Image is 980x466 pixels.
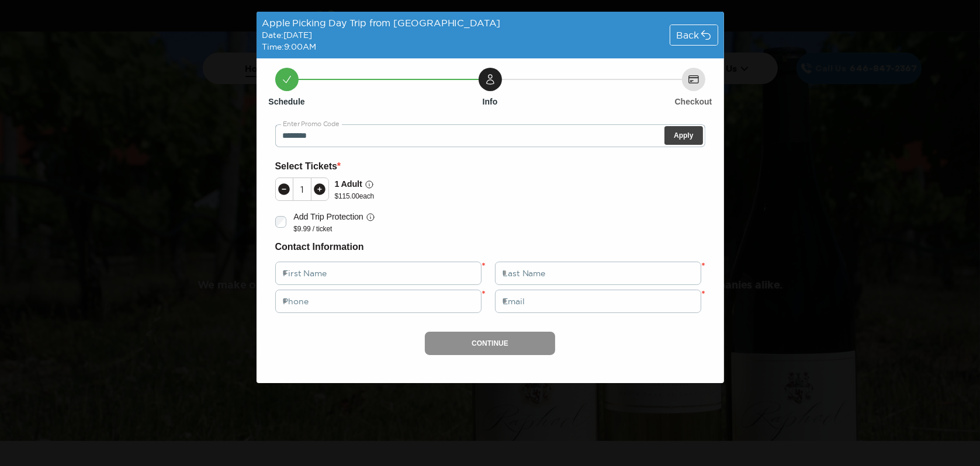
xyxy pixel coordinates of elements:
h6: Checkout [675,96,712,107]
span: Back [676,30,698,40]
h6: Info [483,96,498,107]
span: Date: [DATE] [262,30,312,40]
h6: Schedule [268,96,304,107]
p: Add Trip Protection [293,210,363,224]
span: Apple Picking Day Trip from [GEOGRAPHIC_DATA] [262,18,501,28]
p: $ 115.00 each [335,192,375,201]
p: 1 Adult [335,178,362,191]
h6: Select Tickets [275,159,705,174]
h6: Contact Information [275,239,705,255]
span: Time: 9:00AM [262,42,316,51]
div: 1 [293,185,311,194]
p: $9.99 / ticket [293,224,375,234]
button: Apply [664,126,702,145]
